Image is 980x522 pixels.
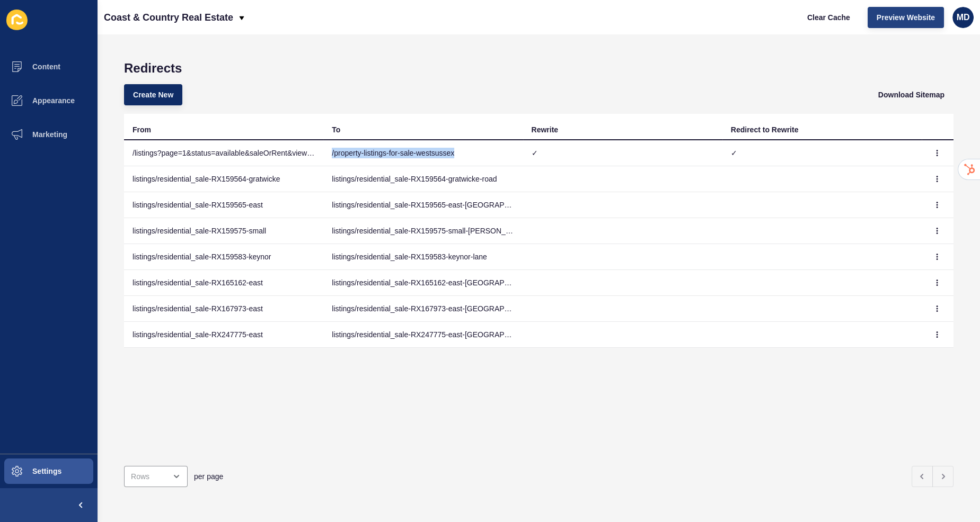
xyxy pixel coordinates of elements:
div: Rewrite [532,124,559,135]
span: Download Sitemap [878,89,944,100]
button: Download Sitemap [869,84,953,105]
h1: Redirects [124,61,953,76]
td: listings/residential_sale-RX167973-east-[GEOGRAPHIC_DATA] [323,296,523,322]
span: MD [957,12,970,23]
td: listings/residential_sale-RX159565-east-[GEOGRAPHIC_DATA] [323,192,523,218]
td: ✓ [523,140,722,166]
div: To [332,124,340,135]
span: Create New [133,89,173,100]
td: listings/residential_sale-RX159564-gratwicke-road [323,166,523,192]
p: Coast & Country Real Estate [104,4,233,31]
td: /property-listings-for-sale-westsussex [323,140,523,166]
span: Clear Cache [807,12,850,23]
td: listings/residential_sale-RX159583-keynor [124,244,323,270]
span: Preview Website [877,12,935,23]
td: listings/residential_sale-RX159575-small [124,218,323,244]
td: /listings?page=1&status=available&saleOrRent&viewType=map&sortby=dateListed-desc [124,140,323,166]
td: listings/residential_sale-RX159564-gratwicke [124,166,323,192]
div: From [133,124,151,135]
td: listings/residential_sale-RX247775-east [124,322,323,348]
td: listings/residential_sale-RX165162-east-[GEOGRAPHIC_DATA] [323,270,523,296]
td: listings/residential_sale-RX159575-small-[PERSON_NAME] [323,218,523,244]
div: open menu [124,466,188,487]
div: Redirect to Rewrite [731,124,799,135]
td: listings/residential_sale-RX167973-east [124,296,323,322]
span: per page [194,471,223,482]
button: Clear Cache [798,7,859,28]
td: listings/residential_sale-RX165162-east [124,270,323,296]
td: listings/residential_sale-RX247775-east-[GEOGRAPHIC_DATA] [323,322,523,348]
td: listings/residential_sale-RX159565-east [124,192,323,218]
button: Create New [124,84,182,105]
td: listings/residential_sale-RX159583-keynor-lane [323,244,523,270]
td: ✓ [722,140,922,166]
button: Preview Website [868,7,944,28]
